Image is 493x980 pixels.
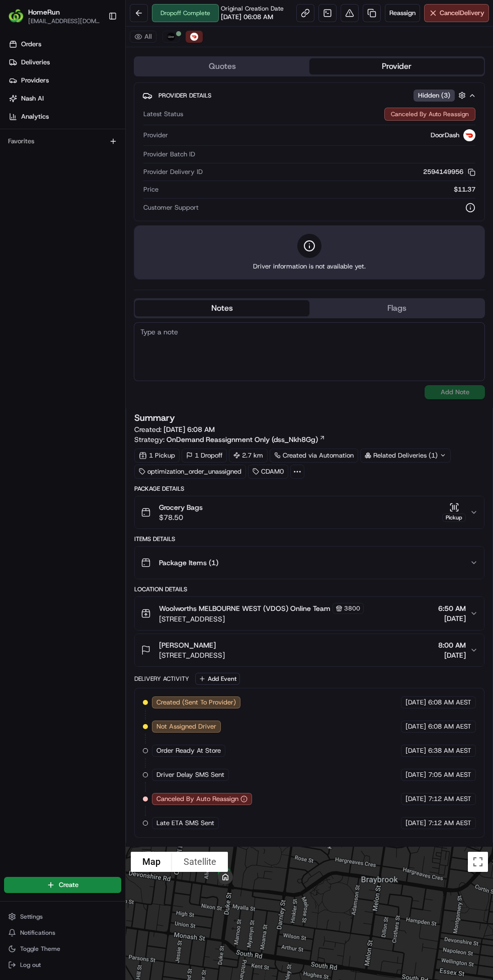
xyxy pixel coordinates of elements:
[28,7,60,17] span: HomeRun
[143,131,168,140] span: Provider
[26,65,166,75] input: Clear
[438,603,466,613] span: 6:50 AM
[20,945,60,953] span: Toggle Theme
[20,156,28,164] img: 1736555255976-a54dd68f-1ca7-489b-9aae-adbdc363a1c4
[159,640,216,650] span: [PERSON_NAME]
[405,722,426,731] span: [DATE]
[270,449,358,463] a: Created via Automation
[10,10,30,30] img: Nash
[428,794,471,804] span: 7:12 AM AEST
[6,221,81,239] a: 📗Knowledge Base
[229,449,268,463] div: 2.7 km
[156,746,221,755] span: Order Ready At Store
[344,604,360,612] span: 3800
[159,512,203,522] span: $78.50
[442,502,466,522] button: Pickup
[10,96,28,114] img: 1736555255976-a54dd68f-1ca7-489b-9aae-adbdc363a1c4
[159,603,331,613] span: Woolworths MELBOURNE WEST (VDOS) Online Team
[167,33,175,41] img: uber-new-logo.jpeg
[428,698,471,707] span: 6:08 AM AEST
[21,96,39,114] img: 8016278978528_b943e370aa5ada12b00a_72.png
[135,300,309,316] button: Notes
[156,698,236,707] span: Created (Sent To Provider)
[428,746,471,755] span: 6:38 AM AEST
[134,434,325,444] div: Strategy:
[309,300,484,316] button: Flags
[81,221,166,239] a: 💻API Documentation
[134,535,484,543] div: Items Details
[159,558,218,568] span: Package Items ( 1 )
[405,698,426,707] span: [DATE]
[156,770,224,779] span: Driver Delay SMS Sent
[4,942,121,956] button: Toggle Theme
[10,226,18,234] div: 📗
[85,226,93,234] div: 💻
[156,129,183,141] button: See all
[143,203,199,212] span: Customer Support
[135,597,484,630] button: Woolworths MELBOURNE WEST (VDOS) Online Team3800[STREET_ADDRESS]6:50 AM[DATE]
[4,91,125,107] a: Nash AI
[59,880,78,889] span: Create
[440,9,484,18] span: Cancel Delivery
[405,746,426,755] span: [DATE]
[156,819,214,828] span: Late ETA SMS Sent
[182,449,227,463] div: 1 Dropoff
[159,650,225,660] span: [STREET_ADDRESS]
[360,449,451,463] div: Related Deliveries (1)
[385,4,420,22] button: Reassign
[414,89,468,102] button: Hidden (3)
[190,33,198,41] img: doordash_logo_v2.png
[438,613,466,623] span: [DATE]
[134,675,189,683] div: Delivery Activity
[438,640,466,650] span: 8:00 AM
[405,794,426,804] span: [DATE]
[167,434,325,444] a: OnDemand Reassignment Only (dss_Nkh8Gg)
[21,58,50,67] span: Deliveries
[163,425,215,434] span: [DATE] 6:08 AM
[221,5,284,13] span: Original Creation Date
[4,133,121,149] div: Favorites
[71,249,122,257] a: Powered byPylon
[423,167,475,176] button: 2594149956
[418,91,450,100] span: Hidden ( 3 )
[221,13,273,22] span: [DATE] 06:08 AM
[134,585,484,593] div: Location Details
[45,106,138,114] div: We're available if you need us!
[463,129,475,141] img: doordash_logo_v2.png
[159,502,203,512] span: Grocery Bags
[134,424,215,434] span: Created:
[143,110,183,119] span: Latest Status
[89,156,110,164] span: [DATE]
[134,449,180,463] div: 1 Pickup
[195,673,240,685] button: Add Event
[84,183,87,191] span: •
[31,156,81,164] span: [PERSON_NAME]
[389,9,416,18] span: Reassign
[31,183,81,191] span: [PERSON_NAME]
[20,961,41,969] span: Log out
[405,819,426,828] span: [DATE]
[248,465,288,479] div: CDAM0
[28,17,100,25] button: [EMAIL_ADDRESS][DOMAIN_NAME]
[454,185,475,194] span: $11.37
[309,58,484,74] button: Provider
[135,58,309,74] button: Quotes
[159,614,364,624] span: [STREET_ADDRESS]
[21,112,49,121] span: Analytics
[10,146,26,162] img: Masood Aslam
[135,634,484,666] button: [PERSON_NAME][STREET_ADDRESS]8:00 AM[DATE]
[172,852,228,872] button: Show satellite imagery
[135,547,484,579] button: Package Items (1)
[89,183,110,191] span: [DATE]
[20,913,43,921] span: Settings
[442,513,466,522] div: Pickup
[156,722,216,731] span: Not Assigned Driver
[130,31,156,43] button: All
[143,167,203,176] span: Provider Delivery ID
[4,109,125,125] a: Analytics
[156,794,238,804] span: Canceled By Auto Reassign
[4,4,104,28] button: HomeRunHomeRun[EMAIL_ADDRESS][DOMAIN_NAME]
[4,926,121,940] button: Notifications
